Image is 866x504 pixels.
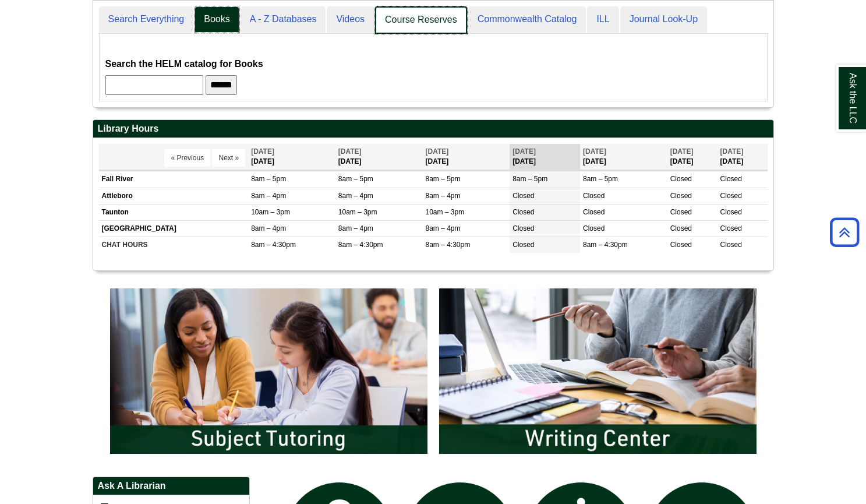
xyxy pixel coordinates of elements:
span: 10am – 3pm [251,208,290,216]
span: Closed [583,224,605,232]
span: 8am – 5pm [251,175,286,183]
span: 8am – 4pm [251,224,286,232]
span: 8am – 4pm [425,192,460,200]
span: 8am – 4pm [338,192,373,200]
span: Closed [670,175,692,183]
a: Back to Top [826,224,863,240]
div: Books [105,40,761,95]
th: [DATE] [248,144,335,170]
h2: Ask A Librarian [93,477,249,495]
span: Closed [670,241,692,249]
span: 8am – 5pm [425,175,460,183]
span: 8am – 4pm [338,224,373,232]
td: [GEOGRAPHIC_DATA] [99,220,249,237]
a: ILL [587,6,618,33]
span: 8am – 4pm [251,192,286,200]
span: Closed [720,208,742,216]
span: Closed [512,241,534,249]
span: 10am – 3pm [338,208,377,216]
span: Closed [720,192,742,200]
span: Closed [670,208,692,216]
span: 8am – 4:30pm [338,241,383,249]
th: [DATE] [717,144,768,170]
span: Closed [720,175,742,183]
td: Fall River [99,171,249,188]
th: [DATE] [510,144,580,170]
a: Books [195,6,239,33]
th: [DATE] [580,144,667,170]
span: 8am – 5pm [512,175,547,183]
span: Closed [583,208,605,216]
button: « Previous [164,149,210,167]
span: Closed [512,208,534,216]
span: [DATE] [670,147,694,156]
th: [DATE] [667,144,717,170]
span: 8am – 4:30pm [583,241,628,249]
button: Next » [212,149,245,167]
a: Course Reserves [375,6,467,34]
img: Writing Center Information [433,283,762,460]
span: 8am – 4:30pm [251,241,296,249]
a: Search Everything [99,6,194,33]
td: CHAT HOURS [99,237,249,253]
span: [DATE] [338,147,362,156]
div: slideshow [104,283,762,465]
span: [DATE] [425,147,448,156]
label: Search the HELM catalog for Books [105,56,263,72]
th: [DATE] [335,144,423,170]
span: 10am – 3pm [425,208,464,216]
td: Taunton [99,204,249,220]
a: Videos [327,6,374,33]
span: 8am – 4pm [425,224,460,232]
span: Closed [720,224,742,232]
a: A - Z Databases [241,6,326,33]
a: Commonwealth Catalog [468,6,586,33]
a: Journal Look-Up [620,6,707,33]
span: [DATE] [583,147,606,156]
span: 8am – 4:30pm [425,241,470,249]
span: Closed [512,192,534,200]
span: Closed [583,192,605,200]
th: [DATE] [422,144,510,170]
span: Closed [670,224,692,232]
span: 8am – 5pm [338,175,373,183]
span: [DATE] [251,147,274,156]
h2: Library Hours [93,120,773,138]
span: [DATE] [720,147,744,156]
span: [DATE] [512,147,536,156]
span: 8am – 5pm [583,175,618,183]
img: Subject Tutoring Information [104,283,433,460]
span: Closed [720,241,742,249]
span: Closed [670,192,692,200]
span: Closed [512,224,534,232]
td: Attleboro [99,188,249,204]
